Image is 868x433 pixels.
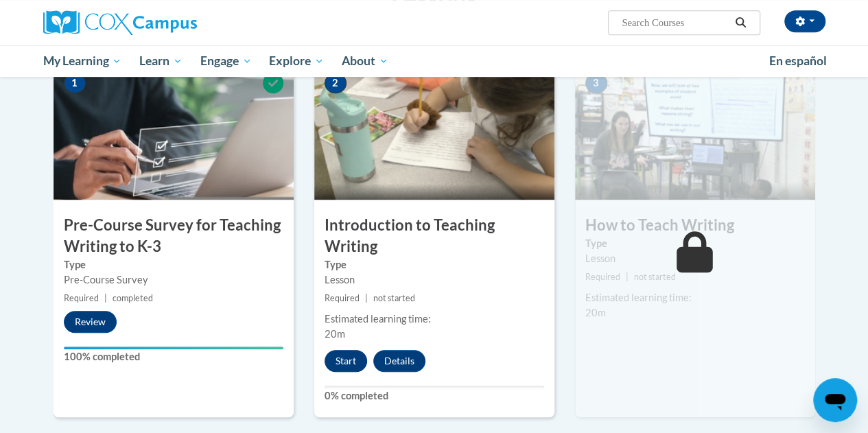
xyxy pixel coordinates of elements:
[769,54,827,68] span: En español
[325,328,345,340] span: 20m
[314,62,554,200] img: Course Image
[113,293,153,303] span: completed
[33,45,836,77] div: Main menu
[269,53,324,69] span: Explore
[64,347,283,349] div: Your progress
[620,14,730,31] input: Search Courses
[64,293,99,303] span: Required
[64,73,86,93] span: 1
[575,215,815,236] h3: How to Teach Writing
[634,272,676,282] span: not started
[575,62,815,200] img: Course Image
[191,45,261,77] a: Engage
[34,45,131,77] a: My Learning
[200,53,252,69] span: Engage
[43,53,121,69] span: My Learning
[130,45,191,77] a: Learn
[64,311,117,333] button: Review
[43,10,197,35] img: Cox Campus
[54,215,294,257] h3: Pre-Course Survey for Teaching Writing to K-3
[760,47,836,75] a: En español
[585,272,620,282] span: Required
[585,73,607,93] span: 3
[730,14,751,31] button: Search
[314,215,554,257] h3: Introduction to Teaching Writing
[325,388,544,403] label: 0% completed
[64,349,283,364] label: 100% completed
[585,236,805,251] label: Type
[64,272,283,288] div: Pre-Course Survey
[325,73,347,93] span: 2
[64,257,283,272] label: Type
[325,293,360,303] span: Required
[585,290,805,305] div: Estimated learning time:
[325,312,544,327] div: Estimated learning time:
[585,251,805,266] div: Lesson
[260,45,333,77] a: Explore
[784,10,825,32] button: Account Settings
[342,53,388,69] span: About
[325,350,367,372] button: Start
[325,257,544,272] label: Type
[54,62,294,200] img: Course Image
[43,10,290,35] a: Cox Campus
[373,293,415,303] span: not started
[104,293,107,303] span: |
[325,272,544,288] div: Lesson
[365,293,368,303] span: |
[813,378,857,422] iframe: Button to launch messaging window
[333,45,397,77] a: About
[626,272,629,282] span: |
[373,350,425,372] button: Details
[139,53,183,69] span: Learn
[585,307,606,318] span: 20m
